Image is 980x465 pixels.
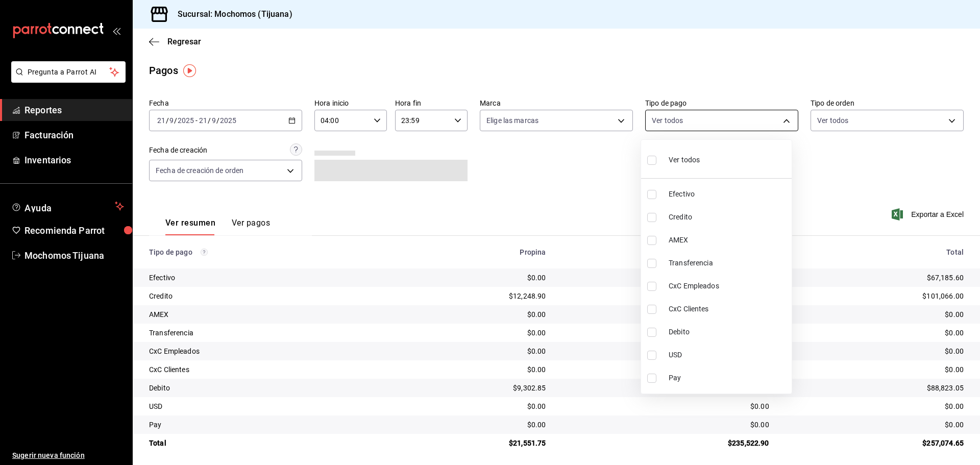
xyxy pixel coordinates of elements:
[669,327,788,337] span: Debito
[669,189,788,200] span: Efectivo
[669,235,788,246] span: AMEX
[183,64,196,77] img: Tooltip marker
[669,304,788,314] span: CxC Clientes
[669,373,788,383] span: Pay
[669,212,788,223] span: Credito
[669,155,700,165] span: Ver todos
[669,281,788,291] span: CxC Empleados
[669,350,788,360] span: USD
[669,258,788,268] span: Transferencia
